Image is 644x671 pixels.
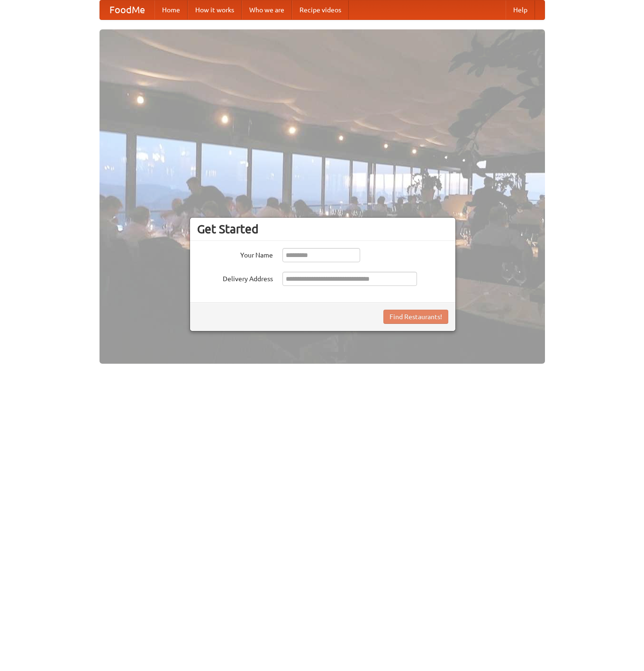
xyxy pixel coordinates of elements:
[242,0,292,19] a: Who we are
[197,272,273,284] label: Delivery Address
[154,0,188,19] a: Home
[292,0,349,19] a: Recipe videos
[197,222,448,236] h3: Get Started
[188,0,242,19] a: How it works
[506,0,535,19] a: Help
[100,0,154,19] a: FoodMe
[197,248,273,260] label: Your Name
[383,310,448,324] button: Find Restaurants!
